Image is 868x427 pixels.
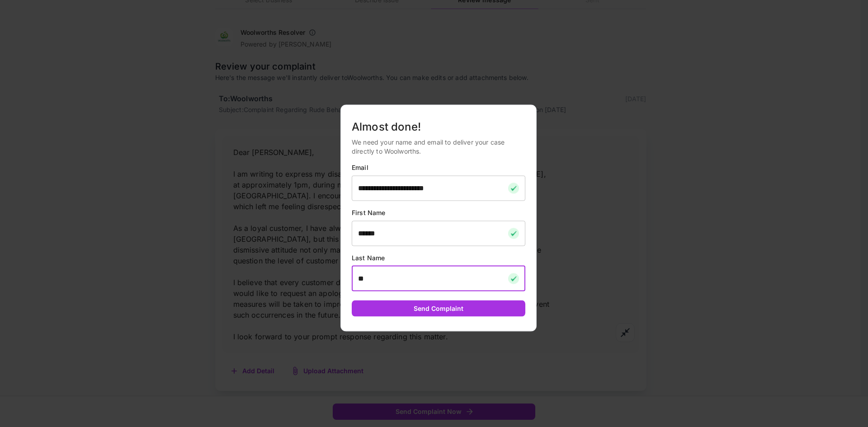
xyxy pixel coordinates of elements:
h5: Almost done! [352,119,525,134]
p: First Name [352,208,525,217]
img: checkmark [508,228,519,239]
p: Last Name [352,253,525,262]
img: checkmark [508,273,519,284]
p: Email [352,163,525,172]
p: We need your name and email to deliver your case directly to Woolworths. [352,137,525,155]
button: Send Complaint [352,300,525,317]
img: checkmark [508,183,519,193]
